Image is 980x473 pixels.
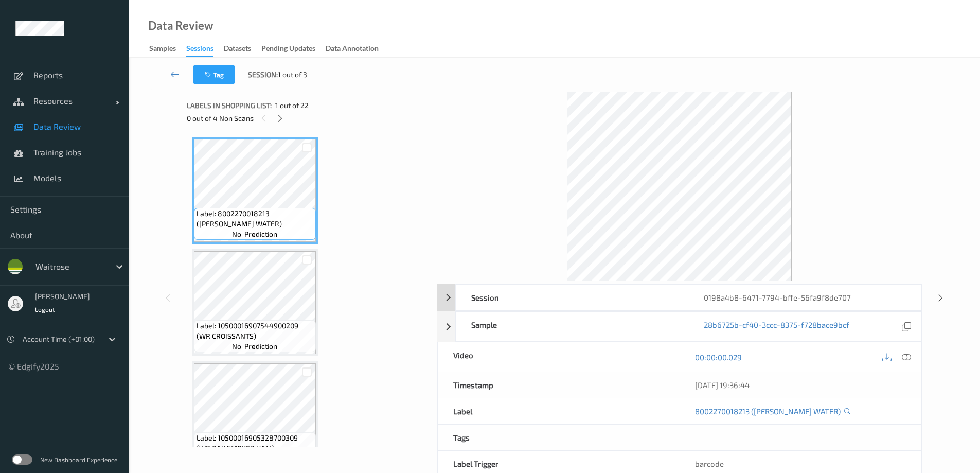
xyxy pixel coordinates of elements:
div: Sessions [186,43,213,57]
span: Label: 8002270018213 ([PERSON_NAME] WATER) [197,208,313,229]
span: Labels in shopping list: [187,100,272,111]
div: Datasets [224,43,251,56]
a: Samples [149,42,186,56]
a: 00:00:00.029 [695,352,742,362]
div: Sample28b6725b-cf40-3ccc-8375-f728bace9bcf [437,311,922,342]
span: 1 out of 22 [275,100,309,111]
a: Sessions [186,42,224,57]
div: Video [438,342,680,372]
div: Session [456,285,688,310]
a: 8002270018213 ([PERSON_NAME] WATER) [695,406,841,416]
span: Session: [248,69,278,80]
a: Pending Updates [261,42,326,56]
span: Label: 10500016907544900209 (WR CROISSANTS) [197,321,313,341]
div: Timestamp [438,372,680,398]
a: 28b6725b-cf40-3ccc-8375-f728bace9bcf [704,320,849,334]
a: Data Annotation [326,42,389,56]
a: Datasets [224,42,261,56]
div: 0 out of 4 Non Scans [187,112,430,125]
div: Data Review [148,21,213,31]
div: Sample [456,312,688,341]
span: 1 out of 3 [278,69,307,80]
span: no-prediction [232,341,277,352]
div: Samples [149,43,176,56]
button: Tag [193,65,235,84]
div: Session0198a4b8-6471-7794-bffe-56fa9f8de707 [437,284,922,311]
div: Label [438,398,680,424]
span: no-prediction [232,229,277,239]
div: Tags [438,425,680,450]
div: 0198a4b8-6471-7794-bffe-56fa9f8de707 [688,285,921,310]
div: Pending Updates [261,43,315,56]
div: Data Annotation [326,43,379,56]
div: [DATE] 19:36:44 [695,380,906,390]
span: Label: 10500016905328700309 (WR OAK SMOKED HAM) [197,433,313,453]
